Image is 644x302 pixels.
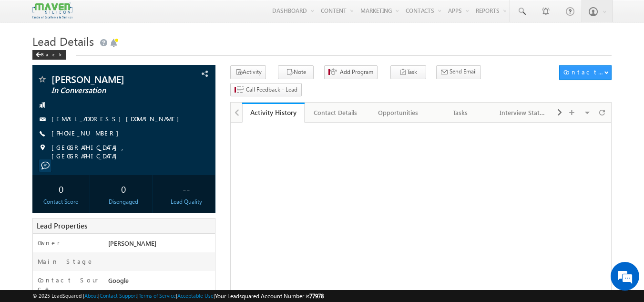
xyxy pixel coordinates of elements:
[230,83,302,97] button: Call Feedback - Lead
[429,103,492,123] a: Tasks
[51,129,123,138] span: [PHONE_NUMBER]
[367,103,429,123] a: Opportunities
[305,103,367,123] a: Contact Details
[51,115,184,123] a: [EMAIL_ADDRESS][DOMAIN_NAME]
[32,33,94,49] span: Lead Details
[160,198,213,206] div: Lead Quality
[249,108,297,117] div: Activity History
[246,85,297,94] span: Call Feedback - Lead
[450,67,477,76] span: Send Email
[139,292,176,299] a: Terms of Service
[160,180,213,198] div: --
[35,198,88,206] div: Contact Score
[436,65,481,79] button: Send Email
[375,107,421,118] div: Opportunities
[230,65,266,79] button: Activity
[309,292,324,300] span: 77978
[51,74,164,84] span: [PERSON_NAME]
[38,257,94,266] label: Main Stage
[32,292,324,301] span: © 2025 LeadSquared | | | | |
[215,292,324,300] span: Your Leadsquared Account Number is
[51,143,199,160] span: [GEOGRAPHIC_DATA], [GEOGRAPHIC_DATA]
[500,107,546,118] div: Interview Status
[32,50,66,60] div: Back
[437,107,483,118] div: Tasks
[559,65,612,80] button: Contact Actions
[37,221,87,230] span: Lead Properties
[32,2,72,19] img: Custom Logo
[32,50,71,58] a: Back
[100,292,137,299] a: Contact Support
[38,276,99,293] label: Contact Source
[563,68,604,76] div: Contact Actions
[312,107,358,118] div: Contact Details
[177,292,214,299] a: Acceptable Use
[106,276,215,289] div: Google
[35,180,88,198] div: 0
[38,239,60,247] label: Owner
[278,65,314,79] button: Note
[108,239,156,247] span: [PERSON_NAME]
[492,103,554,123] a: Interview Status
[97,198,150,206] div: Disengaged
[97,180,150,198] div: 0
[242,103,305,123] a: Activity History
[390,65,426,79] button: Task
[51,86,164,95] span: In Conversation
[84,292,98,299] a: About
[324,65,378,79] button: Add Program
[340,68,373,76] span: Add Program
